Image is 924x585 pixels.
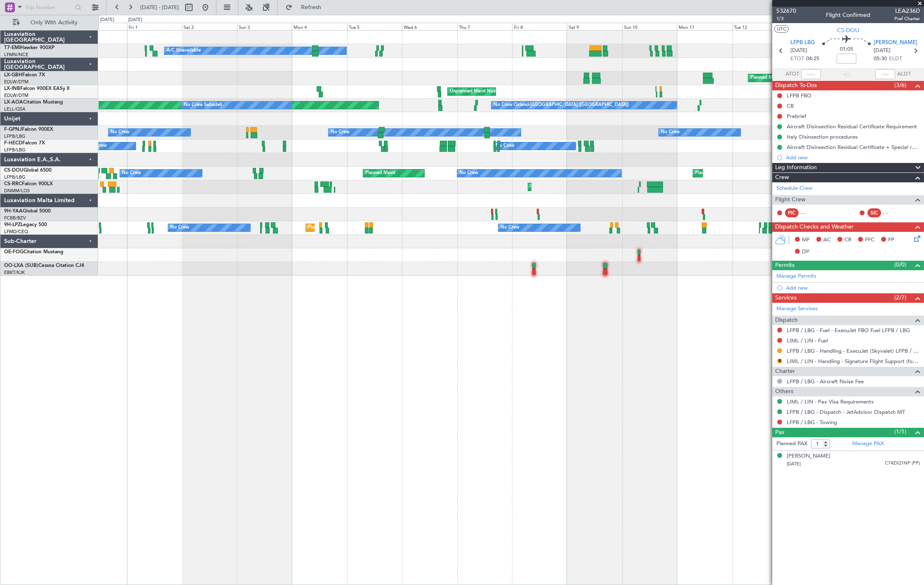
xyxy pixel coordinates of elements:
span: Dispatch Checks and Weather [775,222,853,232]
span: Charter [775,367,795,376]
span: T7-EMI [4,45,20,50]
div: Planned Maint [GEOGRAPHIC_DATA] ([GEOGRAPHIC_DATA]) [695,167,825,179]
div: Planned Maint Nice ([GEOGRAPHIC_DATA]) [308,222,400,234]
span: F-HECD [4,141,22,146]
span: Leg Information [775,163,817,172]
a: CS-DOUGlobal 6500 [4,168,52,173]
div: Aircraft Disinsection Residual Certificate + Special request [787,144,920,151]
div: [DATE] [100,17,114,24]
span: Flight Crew [775,195,806,205]
span: CS-DOU [837,26,859,35]
span: [DATE] [874,47,891,55]
div: Italy Disinsection procedures [787,133,858,140]
span: LFPB LBG [790,39,815,47]
span: OE-FOG [4,250,24,255]
a: LFMD/CEQ [4,229,28,235]
span: [DATE] [787,461,801,467]
button: Only With Activity [9,16,89,29]
span: AC [823,236,831,244]
div: PIC [785,208,799,217]
a: 9H-YAAGlobal 5000 [4,209,51,214]
div: Mon 11 [677,23,732,30]
div: Sun 3 [237,23,292,30]
a: EBKT/KJK [4,269,25,276]
span: LX-INB [4,86,20,91]
a: OO-LXA (SUB)Cessna Citation CJ4 [4,263,84,268]
input: Trip Number [25,1,73,14]
div: - - [801,209,819,217]
button: UTC [774,25,789,33]
a: LIML / LIN - Fuel [787,337,828,344]
a: LELL/QSA [4,106,26,112]
a: LFPB / LBG - Dispatch - JetAdvisor Dispatch MT [787,408,905,415]
a: LFMN/NCE [4,52,28,58]
span: LX-GBH [4,73,22,78]
div: Planned Maint [365,167,395,179]
span: F-GPNJ [4,127,22,132]
a: LFPB/LBG [4,174,26,180]
div: Fri 8 [512,23,567,30]
div: Sat 2 [182,23,237,30]
a: LFPB / LBG - Fuel - ExecuJet FBO Fuel LFPB / LBG [787,327,910,334]
span: (3/6) [894,81,906,90]
div: Add new [786,154,920,161]
a: T7-EMIHawker 900XP [4,45,54,50]
span: ATOT [785,70,799,78]
span: CR [844,236,851,244]
span: ELDT [889,55,902,63]
div: Aircraft Disinsection Residual Certificate Requirement [787,123,917,130]
span: LEA236D [894,7,920,15]
div: No Crew [122,167,141,179]
span: C74ZX21NP (PP) [885,460,920,467]
span: 04:25 [806,55,819,63]
span: Pref Charter [894,15,920,22]
span: 9H-YAA [4,209,23,214]
button: R [777,359,782,363]
a: LX-AOACitation Mustang [4,100,63,105]
span: MF [802,236,810,244]
div: No Crew [331,126,350,139]
span: [DATE] - [DATE] [140,4,179,11]
div: Planned Maint Larnaca ([GEOGRAPHIC_DATA] Intl) [530,181,637,193]
span: CS-DOU [4,168,24,173]
span: LX-AOA [4,100,23,105]
span: Only With Activity [21,20,87,26]
a: LIML / LIN - Pax Visa Requirements [787,398,874,405]
a: FCBB/BZV [4,215,26,221]
div: Mon 4 [292,23,347,30]
span: CS-RRC [4,182,22,186]
div: [PERSON_NAME] [787,452,830,460]
span: 05:30 [874,55,887,63]
span: Crew [775,173,789,182]
a: F-HECDFalcon 7X [4,141,45,146]
div: Thu 31 [72,23,127,30]
span: 9H-LPZ [4,222,21,227]
a: Schedule Crew [776,184,812,193]
div: Add new [786,284,920,291]
div: Fri 1 [127,23,182,30]
div: Sun 10 [622,23,677,30]
span: FFC [865,236,875,244]
div: - - [883,209,902,217]
a: LX-INBFalcon 900EX EASy II [4,86,69,91]
div: CB [787,102,794,109]
span: DP [802,248,809,256]
div: No Crew [170,222,189,234]
span: FP [888,236,894,244]
div: Flight Confirmed [826,11,870,20]
span: Refresh [294,5,329,10]
div: No Crew [661,126,680,139]
span: (0/0) [894,260,906,269]
span: 532670 [776,7,796,15]
div: [DATE] [128,17,142,24]
div: Tue 12 [732,23,787,30]
div: No Crew [111,126,129,139]
div: Wed 6 [402,23,457,30]
input: --:-- [801,69,821,79]
a: DNMM/LOS [4,188,30,194]
span: 1/3 [776,15,796,22]
span: OO-LXA (SUB) [4,263,38,268]
span: Dispatch To-Dos [775,81,817,90]
span: (1/1) [894,427,906,436]
div: No Crew Ostend-[GEOGRAPHIC_DATA] ([GEOGRAPHIC_DATA]) [494,99,629,111]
